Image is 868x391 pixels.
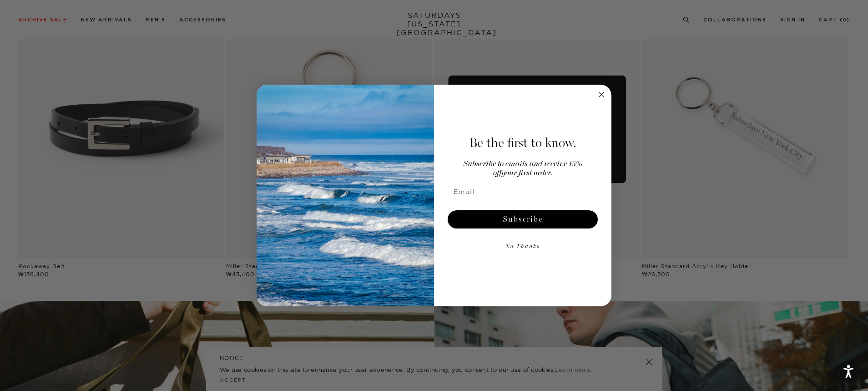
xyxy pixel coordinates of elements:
button: Close dialog [596,89,607,100]
button: No Thanks [446,238,600,256]
button: Subscribe [448,210,598,229]
span: Subscribe to emails and receive 15% [464,160,582,168]
span: your first order. [501,169,552,177]
input: Email [446,183,600,201]
span: Be the first to know. [469,135,576,151]
img: 125c788d-000d-4f3e-b05a-1b92b2a23ec9.jpeg [257,85,434,307]
span: off [493,169,501,177]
